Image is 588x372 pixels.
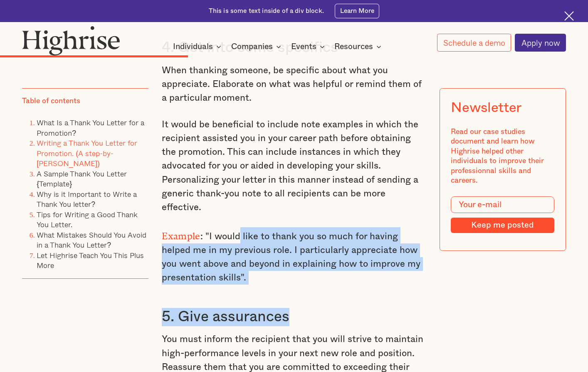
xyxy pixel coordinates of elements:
a: Let Highrise Teach You This Plus More [37,249,144,271]
div: Table of contents [22,96,80,106]
div: This is some text inside of a div block. [209,7,324,15]
a: Schedule a demo [437,34,511,52]
a: Learn More [335,4,379,18]
p: : "I would like to thank you so much for having helped me in my previous role. I particularly app... [162,227,426,285]
form: Modal Form [451,196,555,233]
div: Companies [231,42,284,52]
a: Tips for Writing a Good Thank You Letter. [37,208,138,230]
h3: 5. Give assurances [162,308,426,326]
div: Newsletter [451,100,522,116]
a: Writing a Thank You Letter for Promotion. (A step-by-[PERSON_NAME]) [37,137,137,169]
input: Your e-mail [451,196,555,213]
img: Cross icon [564,11,574,21]
div: Events [291,42,316,52]
a: What Mistakes Should You Avoid in a Thank You Letter? [37,228,146,250]
div: Companies [231,42,273,52]
a: Apply now [515,34,566,52]
a: Why is it Important to Write a Thank You letter? [37,188,137,210]
div: Individuals [173,42,224,52]
a: A Sample Thank You Letter {Template} [37,167,127,189]
div: Events [291,42,327,52]
img: Highrise logo [22,26,120,55]
div: Resources [334,42,373,52]
input: Keep me posted [451,218,555,233]
div: Read our case studies document and learn how Highrise helped other individuals to improve their p... [451,127,555,186]
a: What Is a Thank You Letter for a Promotion? [37,117,144,139]
div: Individuals [173,42,213,52]
p: When thanking someone, be specific about what you appreciate. Elaborate on what was helpful or re... [162,64,426,105]
strong: Example [162,231,200,237]
div: Resources [334,42,384,52]
p: It would be beneficial to include note examples in which the recipient assisted you in your caree... [162,118,426,214]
